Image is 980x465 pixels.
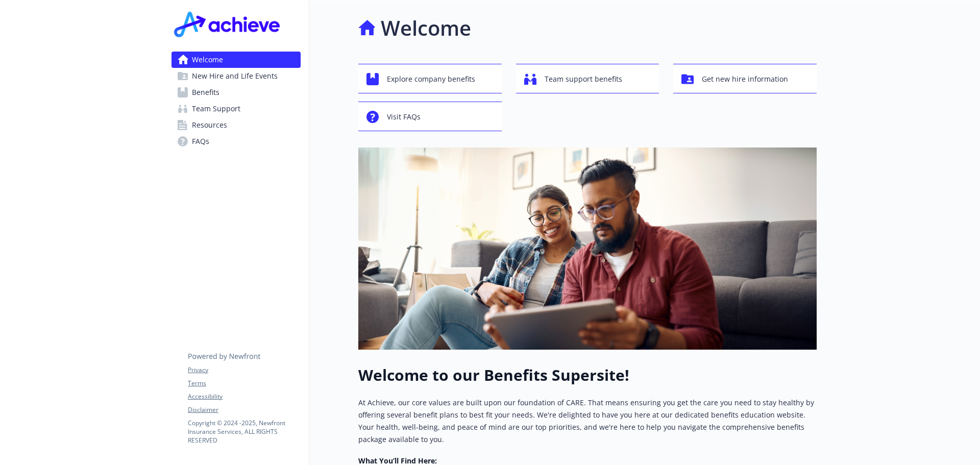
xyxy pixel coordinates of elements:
span: FAQs [192,133,209,150]
img: overview page banner [358,148,817,350]
button: Explore company benefits [358,64,502,93]
a: Disclaimer [188,405,300,414]
span: New Hire and Life Events [192,68,278,84]
h1: Welcome to our Benefits Supersite! [358,366,817,384]
button: Team support benefits [516,64,659,93]
a: Privacy [188,365,300,375]
a: Welcome [171,52,301,68]
span: Visit FAQs [387,107,421,127]
button: Get new hire information [673,64,817,93]
a: Team Support [171,101,301,117]
span: Benefits [192,84,219,101]
span: Welcome [192,52,223,68]
span: Resources [192,117,227,133]
a: FAQs [171,133,301,150]
span: Get new hire information [702,69,788,89]
span: Team support benefits [545,69,622,89]
a: Terms [188,379,300,388]
a: Resources [171,117,301,133]
p: Copyright © 2024 - 2025 , Newfront Insurance Services, ALL RIGHTS RESERVED [188,419,300,445]
button: Visit FAQs [358,102,502,131]
a: New Hire and Life Events [171,68,301,84]
a: Accessibility [188,392,300,401]
h1: Welcome [381,13,471,43]
a: Benefits [171,84,301,101]
span: Team Support [192,101,240,117]
p: At Achieve, our core values are built upon our foundation of CARE. That means ensuring you get th... [358,397,817,446]
span: Explore company benefits [387,69,475,89]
